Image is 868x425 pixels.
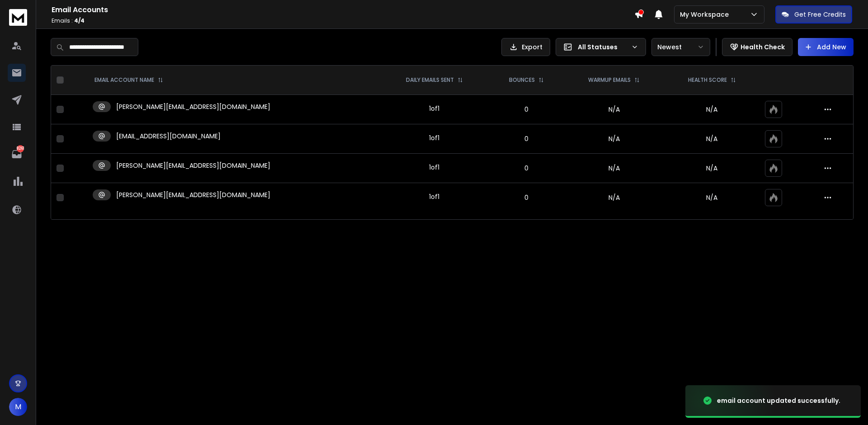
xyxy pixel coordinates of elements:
div: 1 of 1 [429,133,439,142]
p: Health Check [741,42,785,52]
td: N/A [564,154,664,183]
button: Export [501,38,550,56]
p: HEALTH SCORE [688,76,727,84]
p: WARMUP EMAILS [588,76,631,84]
p: [PERSON_NAME][EMAIL_ADDRESS][DOMAIN_NAME] [116,190,270,199]
p: 0 [494,134,558,143]
p: [PERSON_NAME][EMAIL_ADDRESS][DOMAIN_NAME] [116,161,270,170]
button: M [9,398,27,416]
div: 1 of 1 [429,192,439,201]
p: N/A [670,193,754,202]
p: Get Free Credits [794,10,846,19]
p: 0 [494,164,558,173]
h1: Email Accounts [52,5,634,15]
p: 0 [494,105,558,114]
p: N/A [670,164,754,173]
p: All Statuses [578,42,627,52]
div: email account updated successfully. [717,396,840,405]
td: N/A [564,183,664,212]
div: 1 of 1 [429,104,439,113]
div: EMAIL ACCOUNT NAME [94,76,163,84]
p: 8261 [17,145,24,152]
p: 0 [494,193,558,202]
a: 8261 [8,145,26,163]
p: [PERSON_NAME][EMAIL_ADDRESS][DOMAIN_NAME] [116,102,270,111]
p: [EMAIL_ADDRESS][DOMAIN_NAME] [116,132,221,141]
button: Add New [798,38,854,56]
button: Get Free Credits [775,5,852,24]
button: Newest [651,38,710,56]
div: 1 of 1 [429,163,439,172]
img: logo [9,9,27,26]
p: N/A [670,134,754,143]
p: Emails : [52,17,634,24]
button: Health Check [722,38,793,56]
span: 4 / 4 [74,17,85,24]
p: BOUNCES [509,76,535,84]
p: My Workspace [680,10,732,19]
p: N/A [670,105,754,114]
td: N/A [564,95,664,124]
p: DAILY EMAILS SENT [406,76,454,84]
td: N/A [564,124,664,154]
